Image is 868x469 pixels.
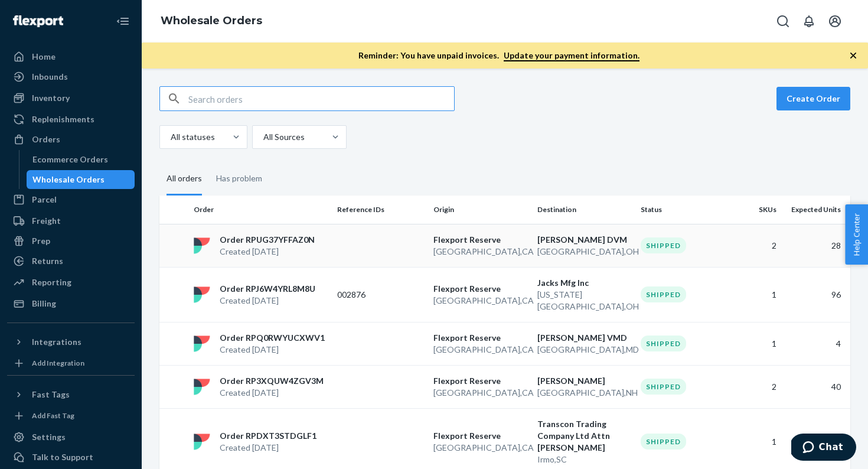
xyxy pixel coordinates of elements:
button: Create Order [776,87,850,110]
p: 002876 [337,289,425,301]
div: Home [32,51,56,63]
p: [GEOGRAPHIC_DATA] , CA [433,442,528,454]
div: Parcel [32,194,57,206]
button: Help Center [845,204,868,265]
th: Status [636,196,733,224]
div: Inventory [32,92,70,104]
td: 96 [781,267,850,322]
button: Open Search Box [771,9,795,33]
img: flexport logo [194,237,210,254]
td: 40 [781,365,850,408]
p: Flexport Reserve [433,430,528,442]
div: Ecommerce Orders [32,154,108,165]
p: [GEOGRAPHIC_DATA] , CA [433,387,528,399]
div: Settings [32,431,66,443]
p: [GEOGRAPHIC_DATA] , CA [433,295,528,307]
p: Created [DATE] [220,295,315,307]
p: [GEOGRAPHIC_DATA] , MD [537,344,632,356]
div: Reporting [32,276,71,288]
button: Open account menu [823,9,847,33]
p: Order RPJ6W4YRL8M8U [220,283,315,295]
iframe: Opens a widget where you can chat to one of our agents [791,434,856,463]
img: flexport logo [194,379,210,395]
p: Order RPUG37YFFAZ0N [220,234,315,246]
p: [US_STATE][GEOGRAPHIC_DATA] , OH [537,289,632,312]
a: Replenishments [7,110,135,129]
p: Flexport Reserve [433,283,528,295]
th: SKUs [733,196,781,224]
a: Settings [7,428,135,447]
div: All orders [167,163,202,196]
a: Ecommerce Orders [27,150,135,169]
th: Reference IDs [332,196,429,224]
p: Irmo , SC [537,454,632,465]
th: Expected Units [781,196,850,224]
button: Close Navigation [111,9,135,33]
input: All Sources [262,131,263,143]
td: 1 [733,267,781,322]
img: flexport logo [194,286,210,303]
a: Wholesale Orders [27,170,135,189]
div: Orders [32,133,60,145]
a: Parcel [7,190,135,209]
p: Order RPQ0RWYUCXWV1 [220,332,325,344]
div: Shipped [641,434,686,450]
a: Home [7,47,135,66]
img: flexport logo [194,434,210,450]
p: Transcon Trading Company Ltd Attn [PERSON_NAME] [537,418,632,454]
div: Shipped [641,286,686,302]
div: Prep [32,235,50,247]
div: Shipped [641,336,686,351]
a: Orders [7,130,135,149]
a: Add Integration [7,356,135,370]
div: Add Integration [32,358,84,368]
p: [PERSON_NAME] VMD [537,332,632,344]
th: Order [189,196,332,224]
button: Open notifications [797,9,821,33]
a: Prep [7,232,135,250]
a: Freight [7,211,135,230]
td: 1 [733,322,781,365]
p: Jacks Mfg Inc [537,277,632,289]
div: Integrations [32,336,81,348]
th: Origin [429,196,533,224]
div: Wholesale Orders [32,174,105,185]
div: Billing [32,298,56,310]
a: Inventory [7,89,135,108]
th: Destination [533,196,637,224]
p: Flexport Reserve [433,332,528,344]
a: Reporting [7,273,135,292]
p: [GEOGRAPHIC_DATA] , OH [537,246,632,258]
p: Reminder: You have unpaid invoices. [358,50,639,61]
div: Add Fast Tag [32,411,74,421]
a: Billing [7,294,135,313]
a: Add Fast Tag [7,409,135,423]
button: Fast Tags [7,385,135,404]
div: Shipped [641,237,686,253]
div: Fast Tags [32,389,70,400]
p: Created [DATE] [220,442,316,454]
a: Wholesale Orders [161,14,262,27]
p: Flexport Reserve [433,234,528,246]
td: 28 [781,224,850,267]
td: 2 [733,365,781,408]
div: Talk to Support [32,451,93,463]
p: [PERSON_NAME] DVM [537,234,632,246]
p: [PERSON_NAME] [537,375,632,387]
div: Replenishments [32,113,94,125]
div: Returns [32,255,63,267]
p: Created [DATE] [220,344,325,356]
td: 4 [781,322,850,365]
img: Flexport logo [13,15,63,27]
td: 2 [733,224,781,267]
div: Inbounds [32,71,68,83]
a: Returns [7,252,135,271]
p: [GEOGRAPHIC_DATA] , NH [537,387,632,399]
a: Inbounds [7,67,135,86]
ol: breadcrumbs [151,4,272,38]
img: flexport logo [194,336,210,352]
button: Integrations [7,333,135,351]
p: Created [DATE] [220,246,315,258]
